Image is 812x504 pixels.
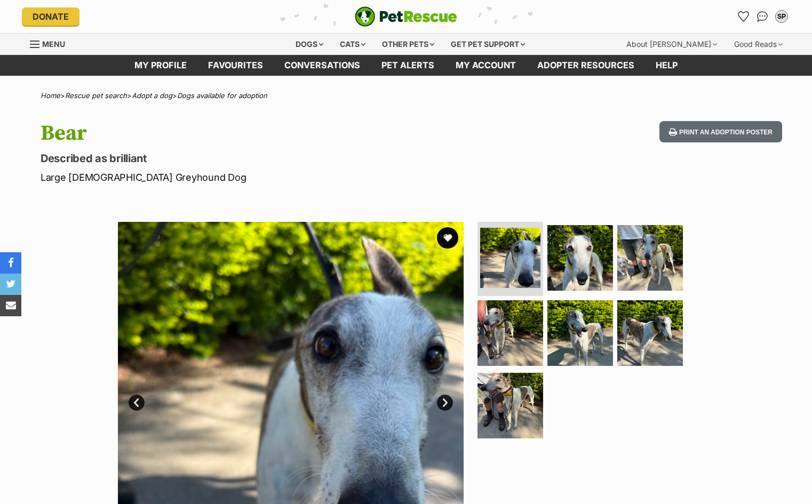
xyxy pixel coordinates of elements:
[527,55,645,76] a: Adopter resources
[274,55,371,76] a: conversations
[645,55,688,76] a: Help
[757,11,768,22] img: chat-41dd97257d64d25036548639549fe6c8038ab92f7586957e7f3b1b290dea8141.svg
[197,55,274,76] a: Favourites
[619,34,725,55] div: About [PERSON_NAME]
[754,8,771,25] a: Conversations
[437,227,458,249] button: favourite
[332,34,373,55] div: Cats
[617,225,683,291] img: Photo of Bear
[727,34,790,55] div: Good Reads
[776,11,787,22] div: SP
[443,34,532,55] div: Get pet support
[124,55,197,76] a: My profile
[375,34,442,55] div: Other pets
[22,7,79,26] a: Donate
[547,300,613,366] img: Photo of Bear
[355,6,457,27] img: logo-e224e6f780fb5917bec1dbf3a21bbac754714ae5b6737aabdf751b685950b380.svg
[177,91,267,100] a: Dogs available for adoption
[773,8,790,25] button: My account
[477,300,543,366] img: Photo of Bear
[41,121,492,146] h1: Bear
[132,91,172,100] a: Adopt a dog
[437,395,453,411] a: Next
[65,91,127,100] a: Rescue pet search
[129,395,145,411] a: Prev
[477,373,543,438] img: Photo of Bear
[355,6,457,27] a: PetRescue
[41,170,492,185] p: Large [DEMOGRAPHIC_DATA] Greyhound Dog
[735,8,752,25] a: Favourites
[14,92,798,100] div: > > >
[617,300,683,366] img: Photo of Bear
[30,34,73,53] a: Menu
[659,121,782,143] button: Print an adoption poster
[547,225,613,291] img: Photo of Bear
[41,91,60,100] a: Home
[41,151,492,166] p: Described as brilliant
[42,39,65,49] span: Menu
[480,228,540,288] img: Photo of Bear
[735,8,790,25] ul: Account quick links
[288,34,331,55] div: Dogs
[371,55,445,76] a: Pet alerts
[445,55,527,76] a: My account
